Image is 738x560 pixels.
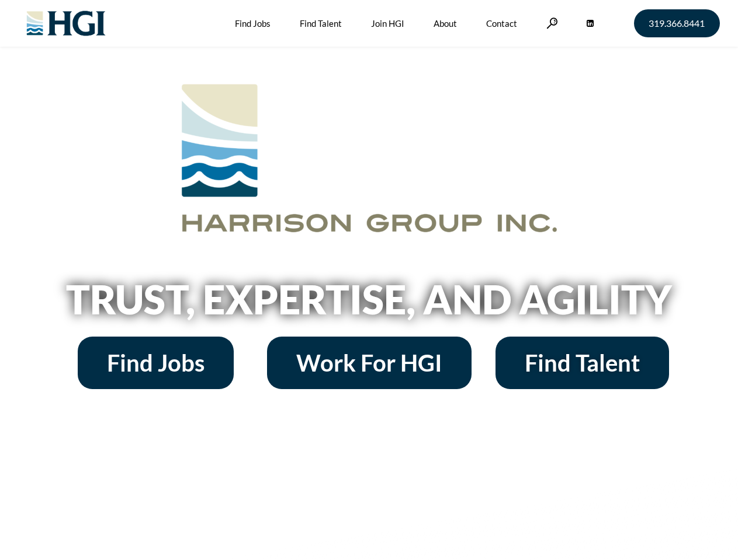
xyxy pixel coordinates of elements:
span: Find Talent [525,351,640,374]
span: Find Jobs [107,351,205,374]
a: Work For HGI [267,337,472,389]
span: 319.366.8441 [649,19,705,28]
a: Find Talent [496,337,669,389]
span: Work For HGI [296,351,442,374]
a: Search [546,17,558,29]
a: Find Jobs [78,337,234,389]
h2: Trust, Expertise, and Agility [36,279,702,319]
a: 319.366.8441 [634,9,720,37]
